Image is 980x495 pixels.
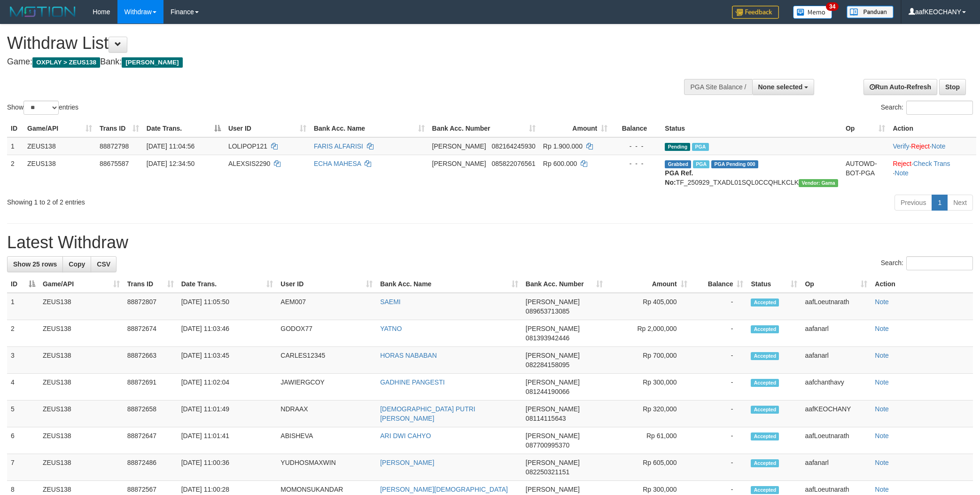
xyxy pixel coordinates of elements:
[526,361,569,369] span: Copy 082284158095 to clipboard
[751,459,779,467] span: Accepted
[39,347,124,374] td: ZEUS138
[178,427,277,454] td: [DATE] 11:01:41
[947,195,973,211] a: Next
[801,275,871,293] th: Op: activate to sort column ascending
[875,378,889,386] a: Note
[122,57,182,68] span: [PERSON_NAME]
[7,155,23,191] td: 2
[228,160,271,167] span: ALEXSIS2290
[906,256,973,270] input: Search:
[7,194,401,207] div: Showing 1 to 2 of 2 entries
[225,120,310,137] th: User ID: activate to sort column ascending
[143,120,225,137] th: Date Trans.: activate to sort column descending
[7,275,39,293] th: ID: activate to sort column descending
[801,347,871,374] td: aafanarl
[607,293,691,320] td: Rp 405,000
[124,401,178,427] td: 88872658
[751,406,779,414] span: Accepted
[178,374,277,401] td: [DATE] 11:02:04
[178,347,277,374] td: [DATE] 11:03:45
[758,83,803,91] span: None selected
[39,275,124,293] th: Game/API: activate to sort column ascending
[97,260,110,268] span: CSV
[7,374,39,401] td: 4
[380,298,401,306] a: SAEMI
[7,293,39,320] td: 1
[7,101,78,115] label: Show entries
[752,79,815,95] button: None selected
[732,6,779,19] img: Feedback.jpg
[801,401,871,427] td: aafKEOCHANY
[147,160,194,167] span: [DATE] 12:34:50
[691,347,747,374] td: -
[124,374,178,401] td: 88872691
[7,347,39,374] td: 3
[526,415,566,422] span: Copy 08114115643 to clipboard
[526,405,580,413] span: [PERSON_NAME]
[23,137,96,155] td: ZEUS138
[124,275,178,293] th: Trans ID: activate to sort column ascending
[894,195,932,211] a: Previous
[100,160,129,167] span: 88675587
[380,486,508,493] a: [PERSON_NAME][DEMOGRAPHIC_DATA]
[607,320,691,347] td: Rp 2,000,000
[751,352,779,360] span: Accepted
[801,374,871,401] td: aafchanthavy
[277,401,376,427] td: NDRAAX
[607,347,691,374] td: Rp 700,000
[847,6,894,18] img: panduan.png
[607,275,691,293] th: Amount: activate to sort column ascending
[607,401,691,427] td: Rp 320,000
[875,486,889,493] a: Note
[380,405,475,422] a: [DEMOGRAPHIC_DATA] PUTRI [PERSON_NAME]
[178,401,277,427] td: [DATE] 11:01:49
[91,256,117,272] a: CSV
[124,347,178,374] td: 88872663
[711,160,758,168] span: PGA Pending
[526,334,569,342] span: Copy 081393942446 to clipboard
[7,454,39,481] td: 7
[691,427,747,454] td: -
[178,454,277,481] td: [DATE] 11:00:36
[661,155,842,191] td: TF_250929_TXADL01SQL0CCQHLKCLK
[939,79,966,95] a: Stop
[801,293,871,320] td: aafLoeutnarath
[314,142,363,150] a: FARIS ALFARISI
[881,101,973,115] label: Search:
[526,432,580,440] span: [PERSON_NAME]
[751,432,779,440] span: Accepted
[7,233,973,252] h1: Latest Withdraw
[801,427,871,454] td: aafLoeutnarath
[178,320,277,347] td: [DATE] 11:03:46
[607,427,691,454] td: Rp 61,000
[7,34,644,53] h1: Withdraw List
[277,293,376,320] td: AEM007
[13,260,57,268] span: Show 25 rows
[7,57,644,67] h4: Game: Bank:
[178,293,277,320] td: [DATE] 11:05:50
[277,275,376,293] th: User ID: activate to sort column ascending
[23,155,96,191] td: ZEUS138
[522,275,607,293] th: Bank Acc. Number: activate to sort column ascending
[7,137,23,155] td: 1
[751,325,779,333] span: Accepted
[228,142,267,150] span: LOLIPOP121
[801,320,871,347] td: aafanarl
[526,378,580,386] span: [PERSON_NAME]
[526,325,580,332] span: [PERSON_NAME]
[526,486,580,493] span: [PERSON_NAME]
[23,120,96,137] th: Game/API: activate to sort column ascending
[39,320,124,347] td: ZEUS138
[69,260,85,268] span: Copy
[799,179,838,187] span: Vendor URL: https://trx31.1velocity.biz
[39,454,124,481] td: ZEUS138
[277,374,376,401] td: JAWIERGCOY
[932,142,946,150] a: Note
[691,275,747,293] th: Balance: activate to sort column ascending
[913,160,950,167] a: Check Trans
[751,299,779,306] span: Accepted
[543,160,577,167] span: Rp 600.000
[611,120,661,137] th: Balance
[615,141,657,151] div: - - -
[147,142,194,150] span: [DATE] 11:04:56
